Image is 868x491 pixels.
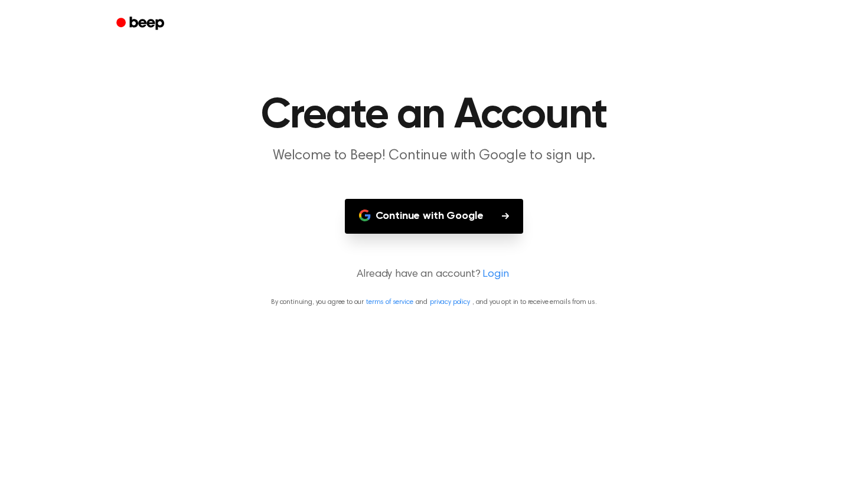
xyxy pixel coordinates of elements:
[366,299,413,306] a: terms of service
[14,297,854,307] p: By continuing, you agree to our and , and you opt in to receive emails from us.
[482,267,508,283] a: Login
[108,12,175,35] a: Beep
[430,299,470,306] a: privacy policy
[345,199,524,234] button: Continue with Google
[14,267,854,283] p: Already have an account?
[132,94,736,137] h1: Create an Account
[207,146,661,166] p: Welcome to Beep! Continue with Google to sign up.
